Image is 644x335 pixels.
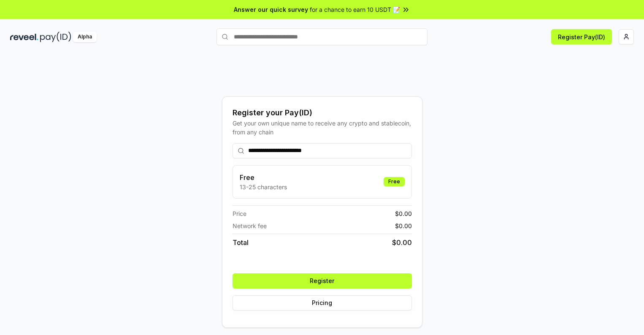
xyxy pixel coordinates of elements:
[233,209,246,218] span: Price
[395,221,412,230] span: $ 0.00
[233,273,412,289] button: Register
[10,32,38,42] img: reveel_dark
[551,29,612,44] button: Register Pay(ID)
[240,182,287,191] p: 13-25 characters
[233,119,412,136] div: Get your own unique name to receive any crypto and stablecoin, from any chain
[233,295,412,310] button: Pricing
[395,209,412,218] span: $ 0.00
[40,32,71,42] img: pay_id
[233,221,267,230] span: Network fee
[384,177,405,186] div: Free
[233,237,249,248] span: Total
[234,5,308,14] span: Answer our quick survey
[233,107,412,119] div: Register your Pay(ID)
[310,5,400,14] span: for a chance to earn 10 USDT 📝
[73,32,97,42] div: Alpha
[392,237,412,248] span: $ 0.00
[240,172,287,182] h3: Free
